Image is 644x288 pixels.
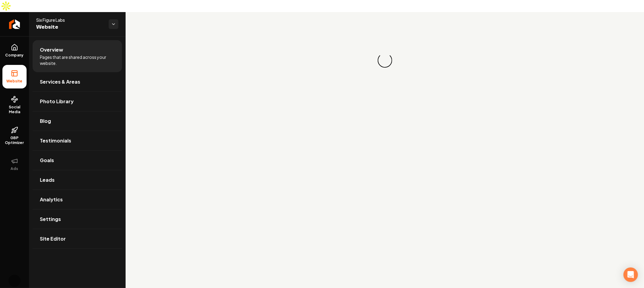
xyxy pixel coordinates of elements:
[2,136,27,145] span: GBP Optimizer
[40,98,74,105] span: Photo Library
[376,52,393,69] div: Loading
[2,152,27,176] button: Ads
[40,78,80,85] span: Services & Areas
[40,176,55,184] span: Leads
[623,267,638,282] div: Open Intercom Messenger
[40,137,71,144] span: Testimonials
[33,210,122,229] a: Settings
[33,229,122,248] a: Site Editor
[40,117,51,125] span: Blog
[9,19,20,29] img: Rebolt Logo
[33,151,122,170] a: Goals
[33,131,122,150] a: Testimonials
[33,111,122,131] a: Blog
[40,235,66,242] span: Site Editor
[3,53,26,58] span: Company
[2,91,27,119] a: Social Media
[40,157,54,164] span: Goals
[40,216,61,223] span: Settings
[40,54,115,66] span: Pages that are shared across your website.
[33,170,122,190] a: Leads
[33,190,122,209] a: Analytics
[8,275,21,287] img: Sagar Soni
[8,166,21,171] span: Ads
[2,122,27,150] a: GBP Optimizer
[33,92,122,111] a: Photo Library
[40,46,63,53] span: Overview
[8,275,21,287] button: Open user button
[40,196,63,203] span: Analytics
[36,23,104,31] span: Website
[33,72,122,91] a: Services & Areas
[4,79,25,84] span: Website
[36,17,104,23] span: Six Figure Labs
[2,105,27,114] span: Social Media
[2,39,27,62] a: Company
